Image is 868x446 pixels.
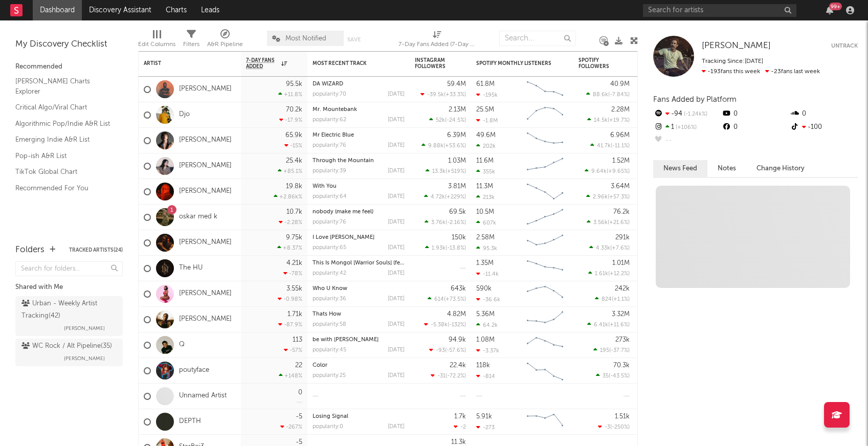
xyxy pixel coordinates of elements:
div: I Love Lucy [313,235,405,240]
div: 1.03M [448,158,466,164]
div: -78 % [283,270,302,277]
div: 22.4k [450,362,466,369]
span: +11.6 % [610,322,628,328]
div: [DATE] [388,347,405,353]
div: A&R Pipeline [207,26,243,55]
div: Spotify Followers [578,57,614,70]
div: 69.5k [449,209,466,215]
div: 6.96M [610,132,630,139]
span: 35 [603,373,609,379]
div: 61.8M [476,81,495,87]
div: -5 [296,413,302,420]
span: -1.24k % [682,111,707,117]
div: 0 [721,107,789,121]
div: 9.75k [286,234,302,241]
span: -31 [437,373,446,379]
div: 113 [293,337,302,343]
a: Through the Mountain [313,158,374,164]
div: 1.01M [612,260,630,266]
div: ( ) [425,219,466,226]
a: Thats How [313,311,341,317]
div: Mr Electric Blue [313,132,405,138]
div: 3.55k [286,285,302,292]
span: [PERSON_NAME] [702,41,771,50]
div: 40.9M [610,81,630,87]
div: With You [313,184,405,189]
div: Instagram Followers [415,57,451,70]
span: 41.7k [597,143,611,149]
div: [DATE] [388,245,405,251]
div: 99 + [829,3,842,10]
span: -7.84 % [610,92,628,98]
span: 9.64k [591,169,607,174]
a: This Is Mongol [Warrior Souls] (feat. [PERSON_NAME] and [PERSON_NAME]) - [PERSON_NAME] Remix [313,260,580,266]
a: WC Rock / Alt Pipeline(35)[PERSON_NAME] [15,339,123,366]
div: WC Rock / Alt Pipeline ( 35 ) [21,340,112,352]
div: popularity: 70 [313,92,346,97]
div: -1.8M [476,117,498,124]
div: -87.9 % [278,321,302,328]
svg: Chart title [522,307,568,332]
button: News Feed [653,160,707,177]
a: [PERSON_NAME] [179,238,232,247]
div: Most Recent Track [313,60,389,66]
div: -195k [476,92,498,98]
div: 5.91k [476,413,492,420]
div: ( ) [590,142,630,149]
div: -814 [476,373,495,380]
svg: Chart title [522,409,568,435]
span: +57.3 % [609,194,628,200]
a: Djo [179,110,190,119]
a: With You [313,184,337,189]
input: Search for folders... [15,261,123,276]
div: Shared with Me [15,281,123,294]
div: [DATE] [388,322,405,327]
div: Edit Columns [138,38,175,51]
div: 1.52M [612,158,630,164]
div: -2.28 % [279,219,302,226]
button: Untrack [831,41,858,51]
span: 6.41k [594,322,608,328]
a: The HU [179,264,203,273]
div: 7-Day Fans Added (7-Day Fans Added) [398,26,475,55]
div: My Discovery Checklist [15,38,123,51]
span: -2 [460,425,466,430]
svg: Chart title [522,358,568,384]
span: 9.88k [428,143,443,149]
div: ( ) [429,117,466,123]
div: 70.2k [286,106,302,113]
span: +53.6 % [445,143,464,149]
div: popularity: 42 [313,271,346,276]
div: -94 [653,107,721,121]
span: +21.6 % [609,220,628,226]
span: -5.38k [431,322,448,328]
a: Losing Signal [313,414,348,419]
div: nobody (make me feel) [313,209,405,215]
a: [PERSON_NAME] [179,85,232,94]
span: Tracking Since: [DATE] [702,58,763,64]
div: -57 % [284,347,302,353]
div: 7-Day Fans Added (7-Day Fans Added) [398,38,475,51]
div: ( ) [424,321,466,328]
div: ( ) [596,372,630,379]
div: +11.8 % [278,91,302,98]
span: -37.7 % [611,348,628,353]
a: [PERSON_NAME] [179,315,232,324]
div: 6.39M [447,132,466,139]
span: 824 [602,297,612,302]
div: popularity: 65 [313,245,346,251]
svg: Chart title [522,230,568,256]
a: Who U Know [313,286,347,292]
a: [PERSON_NAME] [179,289,232,298]
span: 614 [434,297,444,302]
div: 3.81M [448,183,466,190]
span: -11.1 % [612,143,628,149]
div: 22 [295,362,302,369]
span: -39.5k [427,92,444,98]
div: ( ) [420,91,466,98]
div: 3.64M [611,183,630,190]
div: Mr. Mountebank [313,107,405,113]
div: -11.4k [476,271,499,277]
div: popularity: 25 [313,373,346,378]
div: 273k [615,337,630,343]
